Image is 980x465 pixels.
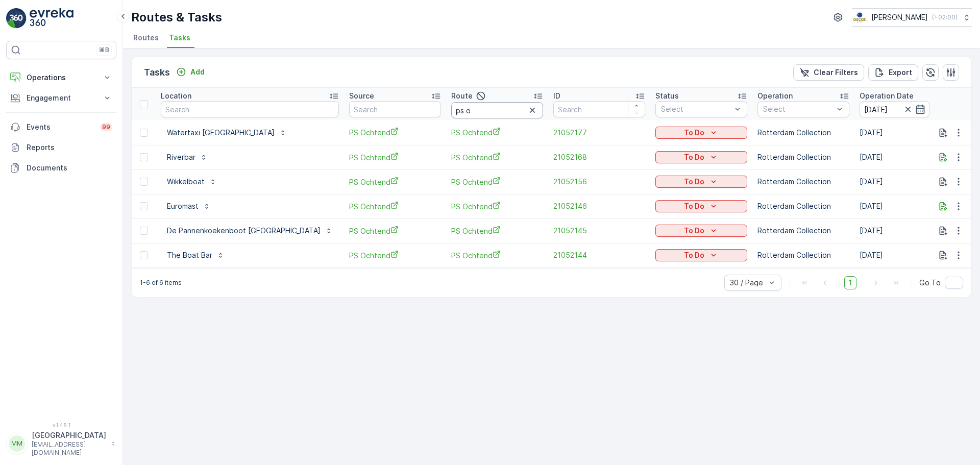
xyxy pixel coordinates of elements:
[349,226,441,236] span: PS Ochtend
[814,67,858,78] p: Clear Filters
[140,153,148,161] div: Toggle Row Selected
[6,137,116,158] a: Reports
[919,278,941,288] span: Go To
[684,152,704,162] p: To Do
[655,200,747,212] button: To Do
[27,72,96,83] p: Operations
[752,218,854,243] td: Rotterdam Collection
[844,276,856,289] span: 1
[752,194,854,218] td: Rotterdam Collection
[161,223,339,239] button: De Pannenkoekenboot [GEOGRAPHIC_DATA]
[852,8,972,27] button: [PERSON_NAME](+02:00)
[6,8,27,29] img: logo
[553,201,645,211] a: 21052146
[349,101,441,117] input: Search
[161,198,217,214] button: Euromast
[451,152,543,163] a: PS Ochtend
[553,250,645,260] a: 21052144
[553,101,645,117] input: Search
[30,8,73,29] img: logo_light-DOdMpM7g.png
[752,120,854,145] td: Rotterdam Collection
[763,104,834,114] p: Select
[349,250,441,261] a: PS Ochtend
[684,128,704,138] p: To Do
[684,226,704,236] p: To Do
[161,247,231,263] button: The Boat Bar
[167,201,199,211] p: Euromast
[167,152,195,162] p: Riverbar
[655,91,679,101] p: Status
[553,128,645,138] a: 21052177
[161,101,339,117] input: Search
[932,103,935,115] p: -
[684,177,704,187] p: To Do
[932,13,958,21] p: ( +02:00 )
[349,177,441,187] span: PS Ochtend
[140,251,148,259] div: Toggle Row Selected
[144,65,170,80] p: Tasks
[161,149,214,165] button: Riverbar
[161,91,191,101] p: Location
[6,117,116,137] a: Events99
[349,127,441,138] a: PS Ochtend
[27,163,112,173] p: Documents
[655,176,747,188] button: To Do
[553,152,645,162] a: 21052168
[349,201,441,212] a: PS Ochtend
[140,227,148,235] div: Toggle Row Selected
[451,201,543,212] a: PS Ochtend
[451,91,473,101] p: Route
[167,177,205,187] p: Wikkelboat
[868,64,918,81] button: Export
[6,158,116,178] a: Documents
[451,102,543,118] input: Search
[32,440,106,457] p: [EMAIL_ADDRESS][DOMAIN_NAME]
[553,177,645,187] a: 21052156
[172,66,209,78] button: Add
[451,250,543,261] span: PS Ochtend
[6,67,116,88] button: Operations
[684,201,704,211] p: To Do
[451,226,543,236] a: PS Ochtend
[140,279,182,287] p: 1-6 of 6 items
[752,169,854,194] td: Rotterdam Collection
[889,67,912,78] p: Export
[167,250,212,260] p: The Boat Bar
[131,9,222,26] p: Routes & Tasks
[871,12,928,22] p: [PERSON_NAME]
[349,152,441,163] a: PS Ochtend
[140,178,148,186] div: Toggle Row Selected
[349,91,374,101] p: Source
[167,226,321,236] p: De Pannenkoekenboot [GEOGRAPHIC_DATA]
[133,33,159,43] span: Routes
[27,93,96,103] p: Engagement
[161,174,223,190] button: Wikkelboat
[99,46,109,54] p: ⌘B
[451,177,543,187] a: PS Ochtend
[6,88,116,108] button: Engagement
[752,243,854,267] td: Rotterdam Collection
[140,129,148,137] div: Toggle Row Selected
[451,127,543,138] a: PS Ochtend
[102,123,110,131] p: 99
[140,202,148,210] div: Toggle Row Selected
[553,226,645,236] a: 21052145
[27,142,112,153] p: Reports
[655,249,747,261] button: To Do
[655,151,747,163] button: To Do
[655,225,747,237] button: To Do
[860,91,914,101] p: Operation Date
[167,128,275,138] p: Watertaxi [GEOGRAPHIC_DATA]
[27,122,94,132] p: Events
